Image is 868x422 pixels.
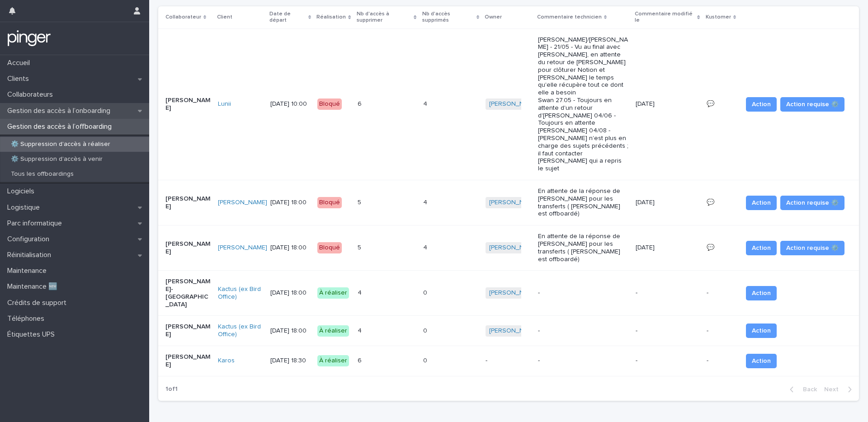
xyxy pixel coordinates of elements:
[4,314,52,323] p: Téléphones
[752,326,771,335] span: Action
[4,330,62,339] p: Étiquettes UPS
[218,100,231,108] a: Lunii
[780,196,844,210] button: Action requise ⚙️
[270,289,310,297] p: [DATE] 18:00
[485,12,502,22] p: Owner
[165,278,211,308] p: [PERSON_NAME]-[GEOGRAPHIC_DATA]
[486,357,531,365] p: -
[317,242,342,253] div: Bloqué
[218,199,267,206] a: [PERSON_NAME]
[218,286,263,301] a: Kactus (ex Bird Office)
[158,180,859,225] tr: [PERSON_NAME][PERSON_NAME] [DATE] 18:00Bloqué55 44 [PERSON_NAME] En attente de la réponse de [PER...
[165,240,211,256] p: [PERSON_NAME]
[824,386,844,393] span: Next
[4,170,81,178] p: Tous les offboardings
[4,59,37,67] p: Accueil
[270,100,310,108] p: [DATE] 10:00
[786,198,839,207] span: Action requise ⚙️
[4,141,118,148] p: ⚙️ Suppression d'accès à réaliser
[752,244,771,253] span: Action
[636,199,681,206] p: [DATE]
[489,100,538,108] a: [PERSON_NAME]
[489,199,538,206] a: [PERSON_NAME]
[746,324,777,338] button: Action
[746,196,777,210] button: Action
[489,244,538,252] a: [PERSON_NAME]
[422,9,474,26] p: Nb d'accès supprimés
[423,325,429,335] p: 0
[158,225,859,271] tr: [PERSON_NAME][PERSON_NAME] [DATE] 18:00Bloqué55 44 [PERSON_NAME] En attente de la réponse de [PER...
[821,385,859,394] button: Next
[635,9,695,26] p: Commentaire modifié le
[317,325,349,337] div: À réaliser
[423,197,429,206] p: 4
[4,203,47,212] p: Logistique
[4,90,60,99] p: Collaborateurs
[780,241,844,255] button: Action requise ⚙️
[780,97,844,112] button: Action requise ⚙️
[4,122,119,131] p: Gestion des accès à l’offboarding
[165,97,211,112] p: [PERSON_NAME]
[707,325,710,335] p: -
[4,155,110,163] p: ⚙️ Suppression d'accès à venir
[4,187,42,196] p: Logiciels
[7,29,51,47] img: mTgBEunGTSyRkCgitkcU
[538,233,628,263] p: En attente de la réponse de [PERSON_NAME] pour les transferts ( [PERSON_NAME] est offboardé)
[158,316,859,346] tr: [PERSON_NAME]Kactus (ex Bird Office) [DATE] 18:00À réaliser44 00 [PERSON_NAME] ---- Action
[752,356,771,366] span: Action
[4,219,69,228] p: Parc informatique
[707,355,710,365] p: -
[165,323,211,338] p: [PERSON_NAME]
[158,378,185,400] p: 1 of 1
[636,289,681,297] p: -
[538,36,628,173] p: [PERSON_NAME]/[PERSON_NAME] - 21/05 - Vu au final avec [PERSON_NAME], en attente du retour de [PE...
[797,386,817,393] span: Back
[423,98,429,108] p: 4
[786,100,839,109] span: Action requise ⚙️
[746,286,777,300] button: Action
[746,97,777,112] button: Action
[423,287,429,297] p: 0
[752,289,771,298] span: Action
[4,267,54,275] p: Maintenance
[4,235,57,244] p: Configuration
[636,357,681,365] p: -
[4,282,65,291] p: Maintenance 🆕
[783,385,821,394] button: Back
[358,98,363,108] p: 6
[270,357,310,365] p: [DATE] 18:30
[706,12,731,22] p: Kustomer
[538,188,628,218] p: En attente de la réponse de [PERSON_NAME] pour les transferts ( [PERSON_NAME] est offboardé)
[636,244,681,252] p: [DATE]
[752,198,771,207] span: Action
[358,197,363,206] p: 5
[538,327,628,335] p: -
[746,354,777,368] button: Action
[537,12,602,22] p: Commentaire technicien
[358,325,363,335] p: 4
[158,346,859,376] tr: [PERSON_NAME]Karos [DATE] 18:30À réaliser66 00 ----- Action
[636,100,681,108] p: [DATE]
[707,199,714,206] a: 💬
[317,98,342,110] div: Bloqué
[489,289,538,297] a: [PERSON_NAME]
[707,101,714,107] a: 💬
[270,327,310,335] p: [DATE] 18:00
[270,244,310,252] p: [DATE] 18:00
[423,242,429,252] p: 4
[538,289,628,297] p: -
[158,271,859,316] tr: [PERSON_NAME]-[GEOGRAPHIC_DATA]Kactus (ex Bird Office) [DATE] 18:00À réaliser44 00 [PERSON_NAME] ...
[165,12,201,22] p: Collaborateur
[752,100,771,109] span: Action
[423,355,429,365] p: 0
[218,244,267,252] a: [PERSON_NAME]
[270,199,310,206] p: [DATE] 18:00
[707,244,714,251] a: 💬
[165,195,211,211] p: [PERSON_NAME]
[358,242,363,252] p: 5
[317,287,349,299] div: À réaliser
[636,327,681,335] p: -
[158,28,859,180] tr: [PERSON_NAME]Lunii [DATE] 10:00Bloqué66 44 [PERSON_NAME] [PERSON_NAME]/[PERSON_NAME] - 21/05 - Vu...
[707,287,710,297] p: -
[538,357,628,365] p: -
